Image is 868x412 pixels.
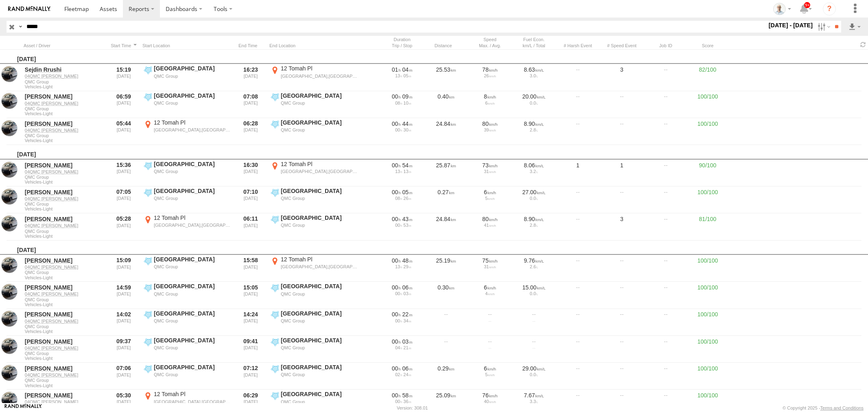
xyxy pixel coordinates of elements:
a: View Asset in Asset Management [1,188,17,205]
div: [GEOGRAPHIC_DATA],[GEOGRAPHIC_DATA] [154,399,231,405]
a: 04QMC [PERSON_NAME] [25,264,104,270]
div: 20.00 [515,93,553,100]
span: 00 [392,162,401,169]
span: 53 [403,223,411,228]
div: [GEOGRAPHIC_DATA] [281,364,358,371]
span: 30 [403,127,411,132]
div: Score [689,43,726,48]
div: QMC Group [154,195,231,201]
div: 25.19 [426,256,466,281]
label: Click to View Event Location [142,310,232,335]
div: 1 [601,160,642,186]
div: [2642s] 13/08/2025 05:44 - 13/08/2025 06:28 [383,120,421,127]
span: Filter Results to this Group [25,84,104,89]
div: [GEOGRAPHIC_DATA] [154,310,231,317]
div: 80 [471,215,509,223]
div: 8.90 [515,120,553,127]
div: 0.0 [515,196,553,201]
div: 25.53 [426,65,466,90]
span: QMC Group [25,270,104,275]
div: [GEOGRAPHIC_DATA] [154,364,231,371]
div: 12 Tomah Pl [281,160,358,168]
div: 3.3 [515,399,553,404]
div: [GEOGRAPHIC_DATA],[GEOGRAPHIC_DATA] [281,73,358,79]
div: [GEOGRAPHIC_DATA],[GEOGRAPHIC_DATA] [154,222,231,228]
div: QMC Group [281,318,358,324]
a: View Asset in Asset Management [1,66,17,82]
div: 81/100 [689,214,726,239]
div: QMC Group [154,264,231,270]
div: QMC Group [281,127,358,133]
span: 48 [402,257,413,264]
div: 12 Tomah Pl [154,214,231,221]
span: 00 [395,223,402,228]
label: Export results as... [848,21,861,33]
span: 00 [392,365,401,372]
div: 7.67 [515,392,553,399]
a: 04QMC [PERSON_NAME] [25,399,104,405]
div: [GEOGRAPHIC_DATA] [154,187,231,195]
div: [GEOGRAPHIC_DATA],[GEOGRAPHIC_DATA] [281,169,358,174]
div: 15:19 [DATE] [108,65,139,90]
div: [GEOGRAPHIC_DATA],[GEOGRAPHIC_DATA] [154,127,231,133]
label: Click to View Event Location [269,310,359,335]
div: 12 Tomah Pl [154,119,231,126]
span: 00 [395,291,402,296]
a: Terms and Conditions [820,405,864,410]
div: 2.8 [515,223,553,228]
div: 82/100 [689,65,726,90]
div: Kurt Byers [770,3,794,15]
span: QMC Group [25,79,104,84]
i: ? [823,2,836,15]
div: 14:02 [DATE] [108,310,139,335]
div: 06:28 [DATE] [235,119,266,144]
a: 04QMC [PERSON_NAME] [25,196,104,202]
span: 34 [403,318,411,323]
span: 01 [392,66,401,73]
div: 09:37 [DATE] [108,337,139,362]
label: [DATE] - [DATE] [767,21,815,30]
div: 80 [471,120,509,127]
label: Click to View Event Location [142,337,232,362]
label: Click to View Event Location [142,160,232,186]
a: [PERSON_NAME] [25,392,104,399]
label: Click to View Event Location [269,283,359,308]
a: View Asset in Asset Management [1,284,17,300]
div: 15.00 [515,284,553,291]
div: 8.63 [515,66,553,73]
span: 03 [403,291,411,296]
span: 44 [402,121,413,127]
div: QMC Group [154,291,231,297]
a: [PERSON_NAME] [25,188,104,196]
span: Filter Results to this Group [25,356,104,361]
span: Filter Results to this Group [25,180,104,184]
span: Filter Results to this Group [25,275,104,280]
div: QMC Group [154,345,231,351]
div: 6 [471,365,509,372]
span: 22 [402,311,413,318]
div: 07:08 [DATE] [235,92,266,117]
a: 04QMC [PERSON_NAME] [25,169,104,175]
span: 06 [402,365,413,372]
span: 13 [395,264,402,269]
div: 3.2 [515,169,553,174]
span: 00 [392,392,401,399]
div: 31 [471,264,509,269]
span: QMC Group [25,175,104,180]
span: QMC Group [25,106,104,111]
div: 40 [471,399,509,404]
span: 43 [402,216,413,222]
label: Click to View Event Location [142,65,232,90]
div: 100/100 [689,283,726,308]
div: 05:44 [DATE] [108,119,139,144]
span: 00 [392,189,401,195]
label: Click to View Event Location [269,256,359,281]
label: Click to View Event Location [142,214,232,239]
span: 04 [402,66,413,73]
span: 00 [392,311,401,318]
div: [GEOGRAPHIC_DATA] [154,283,231,290]
div: 100/100 [689,256,726,281]
a: [PERSON_NAME] [25,162,104,169]
a: 04QMC [PERSON_NAME] [25,318,104,324]
div: 07:10 [DATE] [235,187,266,213]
